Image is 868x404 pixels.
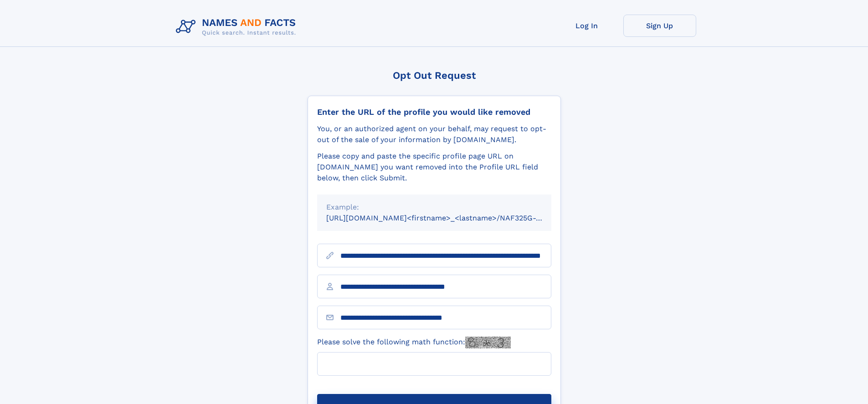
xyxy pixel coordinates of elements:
div: Example: [326,202,542,213]
div: You, or an authorized agent on your behalf, may request to opt-out of the sale of your informatio... [317,123,551,145]
div: Enter the URL of the profile you would like removed [317,107,551,117]
label: Please solve the following math function: [317,337,511,348]
a: Log In [550,15,623,37]
div: Opt Out Request [308,70,561,81]
a: Sign Up [623,15,696,37]
img: Logo Names and Facts [172,15,303,39]
div: Please copy and paste the specific profile page URL on [DOMAIN_NAME] you want removed into the Pr... [317,151,551,184]
small: [URL][DOMAIN_NAME]<firstname>_<lastname>/NAF325G-xxxxxxxx [326,214,569,222]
